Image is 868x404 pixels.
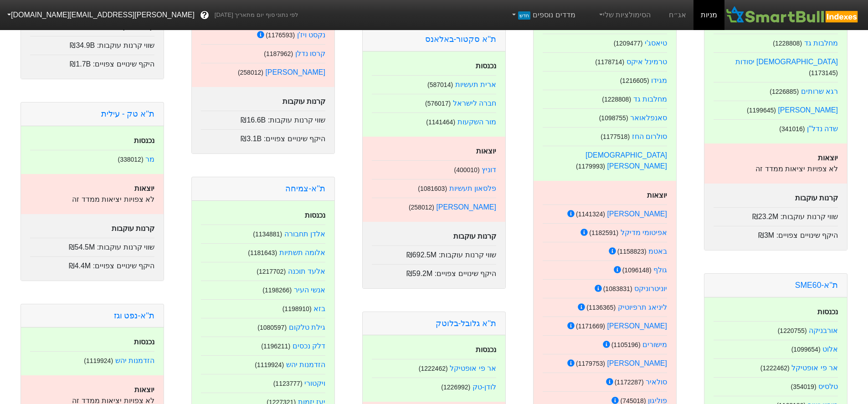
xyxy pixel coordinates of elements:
a: שדה נדל"ן [807,125,838,133]
small: ( 576017 ) [425,100,451,107]
a: לודן-טק [473,383,496,391]
p: לא צפויות יציאות ממדד זה [30,194,154,205]
a: [PERSON_NAME] [436,203,496,211]
small: ( 1119924 ) [84,357,113,364]
small: ( 1209477 ) [614,40,643,47]
small: ( 1222462 ) [760,364,790,372]
p: לא צפויות יציאות ממדד זה [714,164,838,174]
a: [PERSON_NAME] [265,68,325,76]
a: אר פי אופטיקל [791,364,838,372]
small: ( 1171669 ) [576,322,605,330]
a: רגא שרותים [801,87,838,95]
a: פלסאון תעשיות [449,184,496,192]
a: מור השקעות [457,118,496,126]
strong: יוצאות [134,386,154,394]
small: ( 354019 ) [791,383,816,390]
small: ( 1172287 ) [615,378,644,386]
span: ₪3M [758,231,774,239]
strong: יוצאות [818,154,838,162]
a: ת''א-SME60 [795,281,838,290]
strong: נכנסות [134,137,154,144]
div: שווי קרנות עוקבות : [201,111,325,126]
small: ( 587014 ) [427,81,453,88]
a: דלק נכסים [293,342,325,350]
span: חדש [518,11,530,20]
span: ₪59.2M [406,270,432,277]
small: ( 1187962 ) [264,50,293,57]
span: ₪16.6B [241,116,266,124]
a: הזדמנות יהש [286,361,325,368]
small: ( 1196211 ) [261,343,290,350]
a: מחלבות גד [804,39,838,47]
a: סולאיר [646,378,667,386]
a: הזדמנות יהש [115,357,154,364]
a: ת''א טק - עילית [101,109,154,118]
a: אלדן תחבורה [284,230,325,238]
strong: יוצאות [476,147,496,155]
small: ( 1136365 ) [586,304,616,311]
a: סולרום החז [632,133,667,140]
small: ( 1182591 ) [589,229,618,236]
span: ₪4.4M [69,262,91,270]
small: ( 1181643 ) [248,249,277,256]
strong: יוצאות [647,191,667,199]
small: ( 1080597 ) [257,324,287,331]
small: ( 1228808 ) [602,96,631,103]
a: דוניץ [482,166,496,174]
small: ( 1083831 ) [603,285,632,292]
a: ת''א סקטור-באלאנס [425,35,496,44]
small: ( 1081603 ) [418,185,447,192]
small: ( 1226885 ) [770,88,799,95]
a: אפיטומי מדיקל [621,229,667,236]
strong: נכנסות [134,338,154,346]
span: ₪692.5M [406,251,437,259]
div: שווי קרנות עוקבות : [714,207,838,222]
a: סאנפלאואר [630,114,667,122]
div: היקף שינויים צפויים : [372,264,496,279]
small: ( 1226992 ) [441,384,470,391]
strong: יוצאות [134,184,154,192]
div: היקף שינויים צפויים : [30,256,154,271]
small: ( 1158823 ) [617,248,647,255]
a: מחלבות גד [633,95,667,103]
span: ₪3.1B [241,135,262,143]
a: טרמינל איקס [627,58,667,66]
a: בזא [313,305,325,312]
small: ( 1096148 ) [622,266,652,274]
strong: קרנות עוקבות [282,97,325,105]
strong: נכנסות [817,308,838,316]
small: ( 1141464 ) [426,118,455,126]
small: ( 1222462 ) [419,365,448,372]
a: הסימולציות שלי [594,6,655,24]
div: היקף שינויים צפויים : [201,129,325,144]
small: ( 1178714 ) [595,58,624,66]
small: ( 1099654 ) [791,346,821,353]
a: אר פי אופטיקל [450,364,496,372]
strong: נכנסות [476,346,496,353]
a: [DEMOGRAPHIC_DATA][PERSON_NAME] [586,151,667,170]
a: אנשי העיר [294,286,325,294]
a: מר [145,155,154,163]
small: ( 1228808 ) [773,40,802,47]
a: ת''א-נפט וגז [114,311,154,320]
a: נקסט ויז'ן [297,31,326,39]
a: מגידו [651,77,667,84]
a: [PERSON_NAME] [607,359,667,367]
small: ( 400010 ) [454,166,479,174]
a: ליניאג תרפיוטיק [618,303,667,311]
a: יוניטרוניקס [634,285,667,292]
span: ₪54.5M [69,243,95,251]
a: גולף [653,266,667,274]
div: היקף שינויים צפויים : [714,226,838,241]
small: ( 1123777 ) [273,380,303,387]
a: אלומה תשתיות [279,249,325,256]
small: ( 1216605 ) [620,77,649,84]
small: ( 1217702 ) [257,268,286,275]
a: ת''א-צמיחה [285,184,325,193]
small: ( 258012 ) [238,69,263,76]
div: שווי קרנות עוקבות : [372,245,496,261]
span: ? [202,9,207,21]
a: טיאסג'י [645,39,667,47]
small: ( 1119924 ) [255,361,284,368]
a: גילת טלקום [289,323,325,331]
